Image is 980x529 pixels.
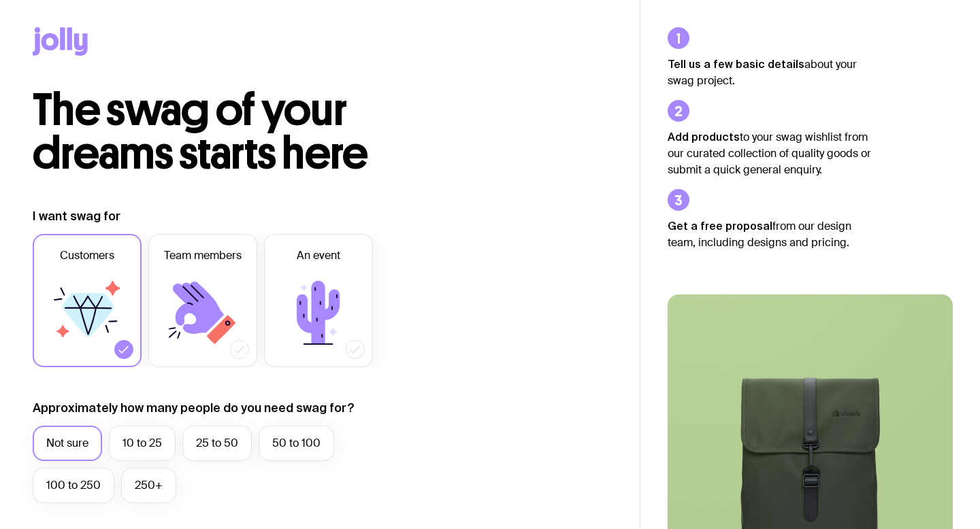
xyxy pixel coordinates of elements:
label: 10 to 25 [109,426,176,461]
span: Team members [164,248,242,264]
span: Customers [60,248,114,264]
label: 50 to 100 [259,426,334,461]
label: 250+ [121,468,176,503]
label: Approximately how many people do you need swag for? [33,400,355,416]
span: The swag of your dreams starts here [33,83,368,180]
label: 100 to 250 [33,468,114,503]
label: Not sure [33,426,102,461]
strong: Tell us a few basic details [668,58,804,70]
strong: Add products [668,131,740,143]
label: I want swag for [33,208,120,224]
p: to your swag wishlist from our curated collection of quality goods or submit a quick general enqu... [668,129,872,178]
p: from our design team, including designs and pricing. [668,218,872,251]
span: An event [297,248,340,264]
label: 25 to 50 [182,426,252,461]
strong: Get a free proposal [668,220,772,232]
p: about your swag project. [668,56,872,89]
